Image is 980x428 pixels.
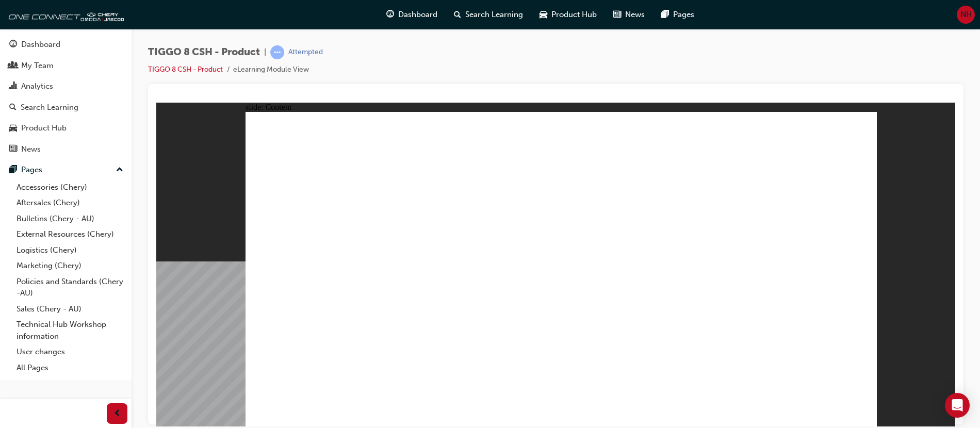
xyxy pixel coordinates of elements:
[661,8,669,21] span: pages-icon
[113,407,121,420] span: prev-icon
[148,46,260,58] span: TIGGO 8 CSH - Product
[398,9,437,21] span: Dashboard
[12,211,127,227] a: Bulletins (Chery - AU)
[551,9,597,21] span: Product Hub
[9,124,17,133] span: car-icon
[4,98,127,117] a: Search Learning
[9,61,17,71] span: people-icon
[605,4,653,25] a: news-iconNews
[21,102,78,113] div: Search Learning
[21,122,67,134] div: Product Hub
[673,9,694,21] span: Pages
[12,195,127,211] a: Aftersales (Chery)
[4,140,127,159] a: News
[9,145,17,154] span: news-icon
[21,164,42,176] div: Pages
[378,4,446,25] a: guage-iconDashboard
[12,301,127,317] a: Sales (Chery - AU)
[9,40,17,50] span: guage-icon
[4,77,127,96] a: Analytics
[21,39,60,51] div: Dashboard
[4,33,127,160] button: DashboardMy TeamAnalyticsSearch LearningProduct HubNews
[653,4,703,25] a: pages-iconPages
[446,4,531,25] a: search-iconSearch Learning
[960,9,972,21] span: NH
[613,8,621,21] span: news-icon
[12,274,127,301] a: Policies and Standards (Chery -AU)
[945,393,970,418] div: Open Intercom Messenger
[288,47,323,57] div: Attempted
[4,119,127,138] a: Product Hub
[4,160,127,179] button: Pages
[386,8,394,21] span: guage-icon
[465,9,523,21] span: Search Learning
[270,45,284,59] span: learningRecordVerb_ATTEMPT-icon
[540,8,547,21] span: car-icon
[9,103,17,112] span: search-icon
[9,166,17,175] span: pages-icon
[5,4,124,25] img: oneconnect
[148,65,223,74] a: TIGGO 8 CSH - Product
[21,80,53,92] div: Analytics
[12,344,127,360] a: User changes
[531,4,605,25] a: car-iconProduct Hub
[12,317,127,344] a: Technical Hub Workshop information
[12,226,127,242] a: External Resources (Chery)
[12,360,127,376] a: All Pages
[12,179,127,195] a: Accessories (Chery)
[625,9,645,21] span: News
[9,82,17,91] span: chart-icon
[264,46,266,58] span: |
[4,35,127,54] a: Dashboard
[21,143,41,155] div: News
[12,258,127,274] a: Marketing (Chery)
[116,163,123,177] span: up-icon
[4,56,127,75] a: My Team
[233,64,309,76] li: eLearning Module View
[454,8,461,21] span: search-icon
[21,60,54,72] div: My Team
[957,6,975,24] button: NH
[12,242,127,258] a: Logistics (Chery)
[156,103,955,426] iframe: To enrich screen reader interactions, please activate Accessibility in Grammarly extension settings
